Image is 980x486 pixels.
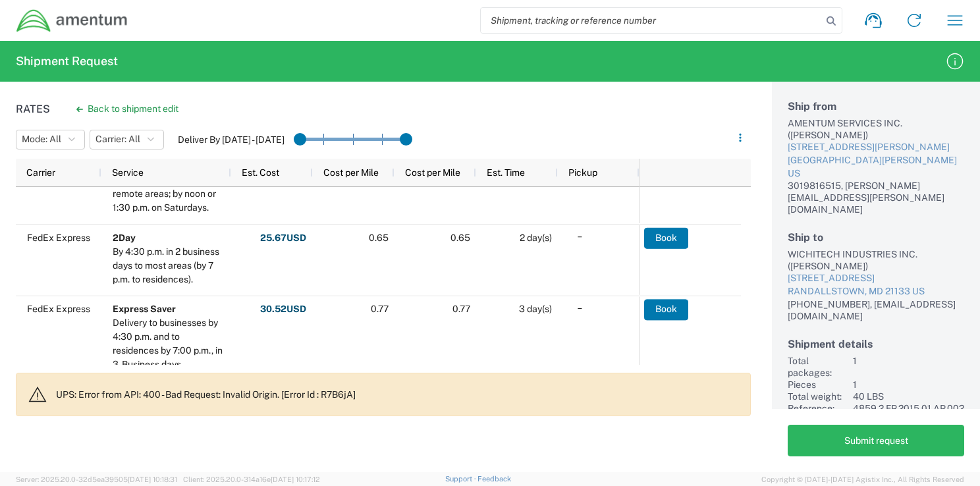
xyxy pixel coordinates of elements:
span: 3 day(s) [519,304,552,314]
div: Pieces [788,379,848,391]
span: FedEx Express [27,232,90,243]
span: Server: 2025.20.0-32d5ea39505 [16,475,177,483]
h2: Shipment Request [16,53,118,69]
span: 0.65 [369,232,389,243]
span: Est. Cost [242,167,279,178]
a: [STREET_ADDRESS][PERSON_NAME][GEOGRAPHIC_DATA][PERSON_NAME] US [788,141,964,180]
span: Service [112,167,144,178]
div: 1 [853,355,964,379]
div: WICHITECH INDUSTRIES INC. ([PERSON_NAME]) [788,248,964,272]
p: UPS: Error from API: 400 - Bad Request: Invalid Origin. [Error Id : R7B6jA] [56,389,740,400]
img: dyncorp [16,9,128,33]
div: AMENTUM SERVICES INC. ([PERSON_NAME]) [788,117,964,141]
a: Feedback [477,475,511,483]
b: Express Saver [113,304,176,314]
h2: Ship from [788,100,964,113]
span: Copyright © [DATE]-[DATE] Agistix Inc., All Rights Reserved [761,473,964,485]
button: Submit request [788,425,964,456]
span: Cost per Mile [405,167,460,178]
div: [GEOGRAPHIC_DATA][PERSON_NAME] US [788,154,964,180]
div: [PHONE_NUMBER], [EMAIL_ADDRESS][DOMAIN_NAME] [788,298,964,322]
a: Support [445,475,478,483]
span: Carrier: All [95,133,140,146]
div: [STREET_ADDRESS] [788,272,964,285]
div: [STREET_ADDRESS][PERSON_NAME] [788,141,964,154]
div: 3019816515, [PERSON_NAME][EMAIL_ADDRESS][PERSON_NAME][DOMAIN_NAME] [788,180,964,215]
button: Carrier: All [90,130,164,149]
div: RANDALLSTOWN, MD 21133 US [788,285,964,298]
strong: 30.52 USD [260,303,306,315]
strong: 25.67 USD [260,232,306,244]
div: Delivery to businesses by 4:30 p.m. and to residences by 7:00 p.m., in 3-Business days. [113,316,225,371]
span: Carrier [26,167,55,178]
span: Client: 2025.20.0-314a16e [183,475,320,483]
span: Mode: All [22,133,61,146]
div: Reference: [788,402,848,414]
button: Book [644,227,688,248]
h2: Ship to [788,231,964,244]
span: FedEx Express [27,304,90,314]
h1: Rates [16,103,50,115]
button: Mode: All [16,130,85,149]
span: Cost per Mile [323,167,379,178]
a: [STREET_ADDRESS]RANDALLSTOWN, MD 21133 US [788,272,964,298]
span: Pickup [568,167,597,178]
div: By 4:30 p.m. in 2 business days to most areas (by 7 p.m. to residences). [113,245,225,286]
h2: Shipment details [788,338,964,350]
button: 25.67USD [259,227,307,248]
div: 4859.2.FP.2015.01.AP.002 [853,402,964,414]
button: 30.52USD [259,299,307,320]
button: Book [644,299,688,320]
div: Total packages: [788,355,848,379]
div: Next-business-day delivery by 10:30 a.m. to most U.S. addresses; by noon, 4:30 p.m. or 5 p.m. in ... [113,132,225,215]
span: [DATE] 10:18:31 [128,475,177,483]
input: Shipment, tracking or reference number [481,8,822,33]
span: [DATE] 10:17:12 [271,475,320,483]
div: Total weight: [788,391,848,402]
span: Est. Time [487,167,525,178]
span: 0.77 [452,304,470,314]
span: 0.77 [371,304,389,314]
div: 40 LBS [853,391,964,402]
div: 1 [853,379,964,391]
span: 2 day(s) [520,232,552,243]
b: 2Day [113,232,136,243]
label: Deliver By [DATE] - [DATE] [178,134,285,146]
span: 0.65 [450,232,470,243]
button: Back to shipment edit [66,97,189,121]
